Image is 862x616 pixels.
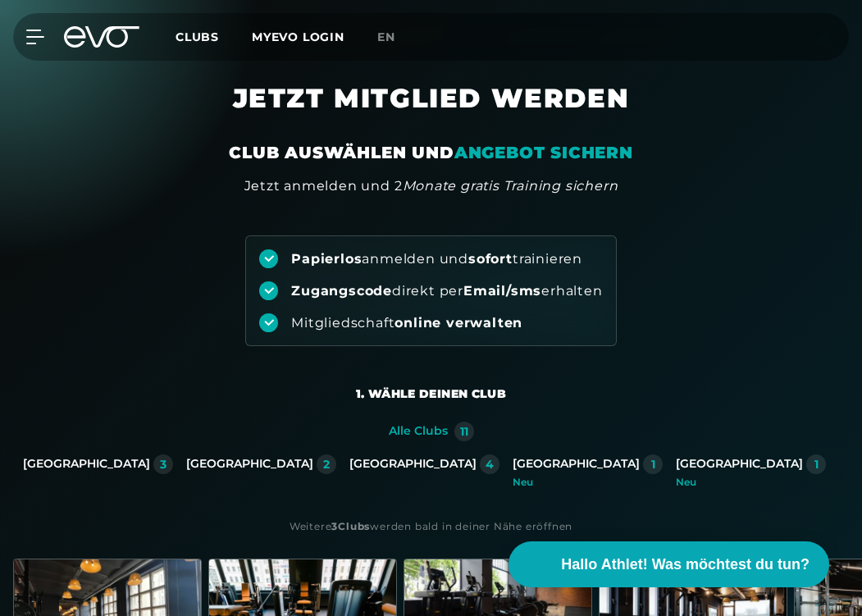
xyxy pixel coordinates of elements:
strong: Papierlos [291,251,362,267]
em: ANGEBOT SICHERN [454,143,633,162]
strong: Zugangscode [291,283,392,299]
em: Monate gratis Training sichern [403,178,618,194]
a: Clubs [176,29,252,44]
div: [GEOGRAPHIC_DATA] [186,457,313,472]
div: [GEOGRAPHIC_DATA] [23,457,150,472]
div: Mitgliedschaft [291,314,522,332]
span: en [377,30,395,44]
h1: JETZT MITGLIED WERDEN [54,82,809,141]
strong: online verwalten [395,315,522,331]
div: 1. Wähle deinen Club [356,386,506,402]
button: Hallo Athlet! Was möchtest du tun? [509,541,829,587]
div: [GEOGRAPHIC_DATA] [676,457,803,472]
a: en [377,28,415,47]
div: 11 [460,426,468,437]
div: 1 [814,459,819,470]
div: CLUB AUSWÄHLEN UND [229,141,632,164]
div: 1 [651,459,655,470]
div: Jetzt anmelden und 2 [244,176,618,196]
span: Hallo Athlet! Was möchtest du tun? [561,554,810,576]
div: [GEOGRAPHIC_DATA] [349,457,477,472]
div: 2 [323,459,330,470]
div: Neu [513,477,663,487]
strong: Clubs [338,520,370,532]
div: 3 [160,459,166,470]
strong: sofort [468,251,513,267]
span: Clubs [176,30,219,44]
div: direkt per erhalten [291,282,602,300]
div: anmelden und trainieren [291,250,582,268]
div: 4 [486,459,494,470]
strong: Email/sms [463,283,541,299]
div: [GEOGRAPHIC_DATA] [513,457,640,472]
strong: 3 [331,520,338,532]
div: Alle Clubs [389,424,448,439]
a: MYEVO LOGIN [252,30,344,44]
div: Neu [676,477,826,487]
